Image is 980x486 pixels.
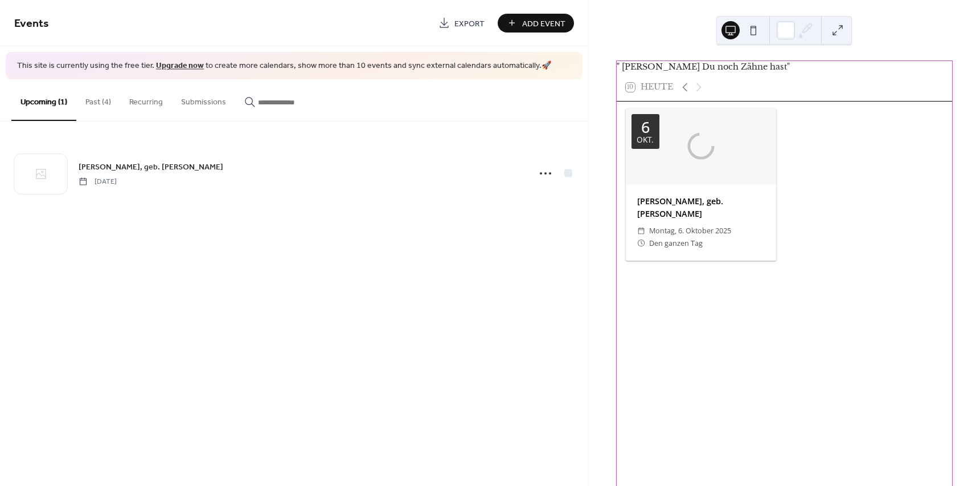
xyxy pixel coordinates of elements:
button: Upcoming (1) [11,79,76,121]
span: Montag, 6. Oktober 2025 [649,225,731,237]
div: [PERSON_NAME], geb. [PERSON_NAME] [626,195,777,220]
a: Upgrade now [156,58,204,74]
a: [PERSON_NAME], geb. [PERSON_NAME] [79,160,223,173]
span: Export [454,18,485,30]
div: 6 [641,119,650,135]
div: ​ [637,225,645,237]
button: Add Event [498,14,574,33]
span: [DATE] [79,176,117,187]
span: Den ganzen Tag [649,237,703,249]
span: [PERSON_NAME], geb. [PERSON_NAME] [79,161,223,173]
button: Recurring [120,79,172,120]
span: Events [14,13,49,35]
span: Add Event [522,18,565,30]
div: Okt. [637,136,654,144]
button: Past (4) [76,79,120,120]
div: ​ [637,237,645,249]
div: " [PERSON_NAME] Du noch Zähne hast" [617,61,952,74]
a: Export [430,14,493,33]
button: Submissions [172,79,235,120]
span: This site is currently using the free tier. to create more calendars, show more than 10 events an... [17,60,551,72]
